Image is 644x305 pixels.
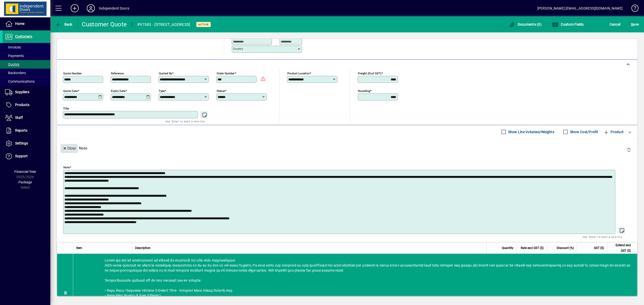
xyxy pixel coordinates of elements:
span: Product [603,128,624,136]
span: GST ($) [594,245,604,251]
a: Payments [3,52,50,60]
mat-label: Status [217,89,225,92]
span: Financial Year [14,170,36,174]
span: Close [63,144,76,152]
span: Invoices [5,45,21,49]
span: Payments [5,54,24,58]
span: Rate excl GST ($) [521,245,544,251]
a: Support [3,150,50,163]
span: Extend excl GST ($) [610,242,631,253]
mat-label: Expiry date [111,89,126,92]
a: Products [3,99,50,111]
div: [PERSON_NAME] [EMAIL_ADDRESS][DOMAIN_NAME] [537,4,623,12]
a: Invoices [3,43,50,52]
div: Note [57,139,637,157]
span: Suppliers [15,90,29,94]
span: Item [76,245,82,251]
span: Cancel [610,20,621,28]
app-page-header-button: Delete [623,147,635,152]
a: Staff [3,112,50,124]
mat-label: Rounding [358,89,370,92]
span: Quantity [502,245,513,251]
mat-label: Freight (excl GST) [358,71,381,75]
button: Save [630,20,640,29]
span: ave [631,20,639,28]
span: Home [15,22,24,26]
div: #97583 - [STREET_ADDRESS] [137,21,190,29]
span: Support [15,154,28,158]
span: Products [15,103,29,107]
span: Settings [15,141,28,145]
label: Show Line Volumes/Weights [507,129,554,134]
span: Active [198,23,209,26]
span: Description [135,245,150,251]
mat-hint: Use 'Enter' to start a new line [583,234,622,240]
mat-label: Quote date [63,89,78,92]
span: S [631,22,633,26]
mat-label: Order number [217,71,235,75]
a: Reports [3,124,50,137]
a: Settings [3,137,50,150]
button: Product [601,127,626,136]
mat-label: Reference [111,71,124,75]
button: Profile [83,4,99,13]
button: Cancel [608,20,622,29]
mat-label: Title [63,107,69,110]
mat-label: Quote number [63,71,82,75]
button: Documents (0) [508,20,543,29]
span: Quotes [5,62,19,66]
mat-hint: Use 'Enter' to start a new line [165,118,205,124]
span: Package [18,180,32,184]
app-page-header-button: Back [50,20,78,29]
button: Close [61,144,78,153]
app-page-header-button: Close [59,146,79,150]
span: Customers [15,34,32,38]
div: Independent Doors [99,4,129,12]
mat-label: Product location [287,71,310,75]
button: Delete [623,144,635,156]
button: Add [67,4,83,13]
button: Custom Fields [551,20,585,29]
mat-label: Note [63,165,70,169]
span: Communications [5,79,35,83]
a: Suppliers [3,86,50,98]
mat-label: Quoted by [159,71,172,75]
span: Custom Fields [552,22,584,26]
a: Communications [3,77,50,86]
mat-label: Type [159,89,165,92]
mat-label: Country [233,47,243,50]
span: Staff [15,116,23,120]
a: Quotes [3,60,50,69]
a: Knowledge Base [628,1,638,17]
a: Backorders [3,69,50,77]
label: Show Cost/Profit [569,129,598,134]
span: Reports [15,128,27,132]
span: Backorders [5,71,26,75]
a: Home [3,18,50,30]
span: Back [56,22,72,26]
div: Customer Quote [82,20,127,28]
button: Back [54,20,74,29]
span: Documents (0) [509,22,542,26]
span: Discount (%) [557,245,574,251]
